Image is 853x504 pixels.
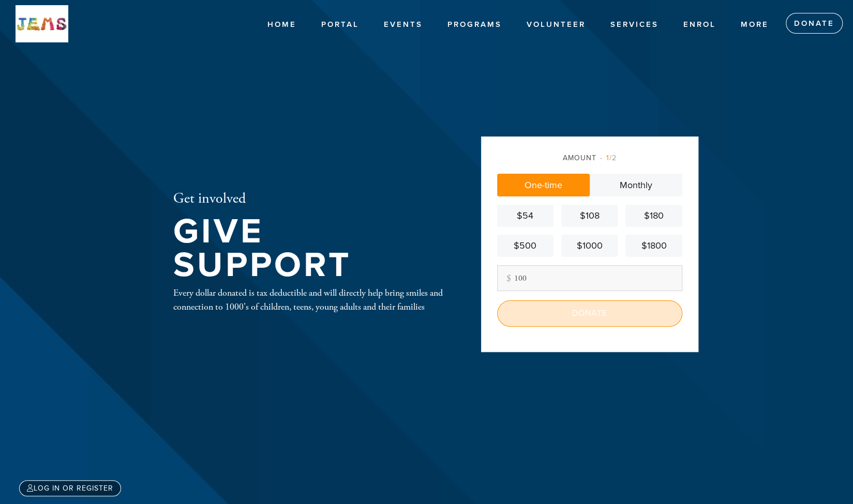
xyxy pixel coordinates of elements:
a: Donate [786,13,843,34]
a: $1800 [625,235,682,257]
div: $1800 [630,239,678,253]
a: More [733,15,776,35]
div: $500 [501,239,549,253]
a: Log in or register [19,480,121,496]
img: New%20test.jpg [16,5,68,42]
div: $108 [565,209,613,223]
a: Events [376,15,430,35]
div: Every dollar donated is tax deductible and will directly help bring smiles and connection to 1000... [173,286,447,314]
a: Monthly [590,174,682,196]
input: Donate [497,300,682,326]
a: $180 [625,205,682,227]
a: Volunteer [519,15,593,35]
span: 1 [606,154,609,162]
a: $54 [497,205,553,227]
div: $180 [630,209,678,223]
a: $108 [561,205,618,227]
h1: Give Support [173,215,447,282]
div: $54 [501,209,549,223]
a: Portal [313,15,367,35]
a: Home [260,15,304,35]
div: Amount [497,152,682,163]
div: $1000 [565,239,613,253]
a: $1000 [561,235,618,257]
a: $500 [497,235,553,257]
a: Services [603,15,666,35]
h2: Get involved [173,190,447,208]
span: /2 [600,154,617,162]
a: Programs [440,15,510,35]
a: One-time [497,174,590,196]
input: Other amount [497,265,682,291]
a: Enrol [676,15,724,35]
